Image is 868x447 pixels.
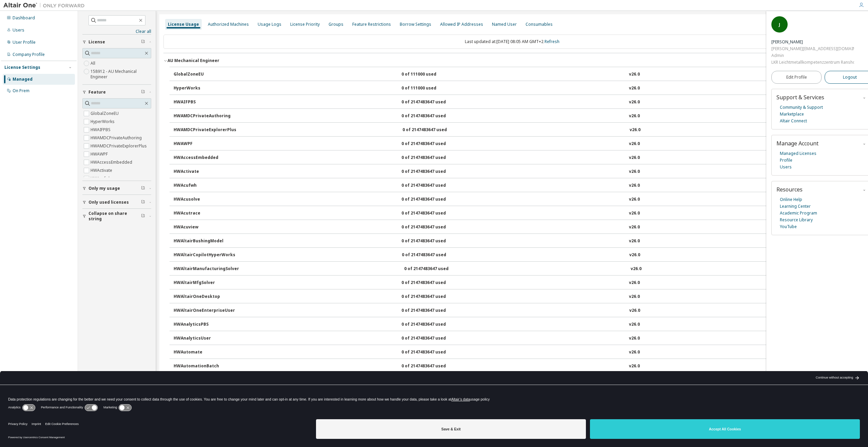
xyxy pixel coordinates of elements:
div: v26.0 [629,363,640,369]
label: HWActivate [91,166,114,175]
div: Feature Restrictions [352,22,391,27]
span: Only my usage [88,186,120,191]
div: v26.0 [629,336,640,342]
button: HWAltairCopilotHyperWorks0 of 2147483647 usedv26.0Expire date:[DATE] [174,248,854,263]
button: HWAnalyticsUser0 of 2147483647 usedv26.0Expire date:[DATE] [174,331,854,346]
a: Academic Program [780,210,817,217]
a: Marketplace [780,111,804,118]
button: HWAutomate0 of 2147483647 usedv26.0Expire date:[DATE] [174,345,854,360]
div: v26.0 [629,252,640,258]
a: Users [780,164,792,170]
button: HWAltairBushingModel0 of 2147483647 usedv26.0Expire date:[DATE] [174,234,854,249]
div: Users [13,27,24,33]
div: Allowed IP Addresses [440,22,483,27]
a: Learning Center [780,203,811,210]
div: 0 of 111000 used [401,72,462,78]
button: HWAccessEmbedded0 of 2147483647 usedv26.0Expire date:[DATE] [174,150,854,165]
button: HWAcufwh0 of 2147483647 usedv26.0Expire date:[DATE] [174,178,854,193]
div: v26.0 [629,183,640,189]
div: 0 of 2147483647 used [401,294,462,300]
div: License Usage [168,22,199,27]
label: HWAccessEmbedded [91,158,134,166]
div: v26.0 [629,280,640,286]
div: 0 of 2147483647 used [402,127,463,133]
div: v26.0 [629,322,640,328]
div: 0 of 2147483647 used [401,224,462,230]
label: HWAcufwh [91,175,112,183]
div: HWAutomate [174,349,235,355]
button: License [82,35,151,49]
div: 0 of 2147483647 used [401,322,462,328]
div: HWAcutrace [174,210,235,217]
button: HWAcutrace0 of 2147483647 usedv26.0Expire date:[DATE] [174,206,854,221]
div: GlobalZoneEU [174,72,235,78]
a: Online Help [780,196,802,203]
div: v26.0 [629,197,640,203]
div: Consumables [526,22,553,27]
span: Clear filter [141,200,145,205]
div: Groups [329,22,343,27]
div: 0 of 2147483647 used [401,349,462,355]
div: HWActivate [174,169,235,175]
span: Only used licenses [88,200,129,205]
div: HWAcusolve [174,197,235,203]
button: HWAutomationBatch0 of 2147483647 usedv26.0Expire date:[DATE] [174,359,854,374]
button: HWAltairOneDesktop0 of 2147483647 usedv26.0Expire date:[DATE] [174,289,854,304]
div: Borrow Settings [400,22,431,27]
div: Last updated at: [DATE] 08:05 AM GMT+2 [163,35,861,49]
div: 0 of 2147483647 used [401,99,462,105]
div: [PERSON_NAME][EMAIL_ADDRESS][DOMAIN_NAME] [771,45,854,52]
button: HWAltairManufacturingSolver0 of 2147483647 usedv26.0Expire date:[DATE] [174,262,854,277]
button: Only used licenses [82,195,151,210]
button: Only my usage [82,181,151,196]
span: Edit Profile [786,75,807,80]
div: HWAccessEmbedded [174,155,235,161]
a: Edit Profile [771,71,822,84]
span: Feature [88,89,106,95]
span: Resources [776,186,803,193]
div: v26.0 [629,72,640,78]
label: GlobalZoneEU [91,109,120,118]
button: HWAMDCPrivateExplorerPlus0 of 2147483647 usedv26.0Expire date:[DATE] [174,123,854,138]
div: 0 of 2147483647 used [401,280,462,286]
div: HWAnalyticsPBS [174,322,235,328]
div: v26.0 [629,210,640,217]
div: 0 of 2147483647 used [401,141,462,147]
div: 0 of 2147483647 used [401,238,462,244]
div: 0 of 2147483647 used [401,308,462,314]
div: HWAltairOneEnterpriseUser [174,308,235,314]
a: Refresh [545,39,559,44]
div: 0 of 2147483647 used [401,197,462,203]
button: GlobalZoneEU0 of 111000 usedv26.0Expire date:[DATE] [174,67,854,82]
label: HWAIFPBS [91,126,112,134]
div: 0 of 2147483647 used [401,183,462,189]
button: AU Mechanical EngineerLicense ID: 158912 [163,53,861,68]
a: Altair Connect [780,118,807,124]
div: HyperWorks [174,85,235,92]
div: Company Profile [13,52,45,57]
div: HWAMDCPrivateAuthoring [174,113,235,119]
div: v26.0 [629,349,640,355]
div: Managed [13,77,33,82]
div: 0 of 2147483647 used [401,155,462,161]
div: 0 of 2147483647 used [401,210,462,217]
div: HWAltairManufacturingSolver [174,266,239,272]
span: License [88,39,105,45]
div: v26.0 [629,155,640,161]
button: HWAcusolve0 of 2147483647 usedv26.0Expire date:[DATE] [174,192,854,207]
span: Clear filter [141,89,145,95]
div: v26.0 [631,266,642,272]
div: HWAWPF [174,141,235,147]
div: 0 of 2147483647 used [402,252,463,258]
span: Clear filter [141,39,145,45]
div: Usage Logs [258,22,281,27]
span: Support & Services [776,94,824,101]
div: HWAltairMfgSolver [174,280,235,286]
div: v26.0 [629,169,640,175]
button: Feature [82,85,151,100]
span: Logout [843,74,857,81]
div: HWAcuview [174,224,235,230]
span: J [779,22,780,27]
div: v26.0 [629,294,640,300]
div: User Profile [13,40,36,45]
